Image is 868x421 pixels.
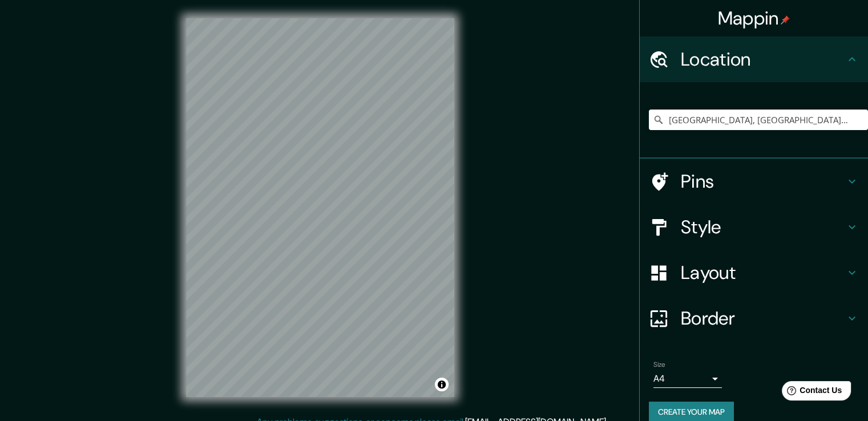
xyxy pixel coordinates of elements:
[781,15,790,25] img: pin-icon.png
[681,170,845,193] h4: Pins
[640,37,868,82] div: Location
[766,377,855,408] iframe: Help widget launcher
[640,159,868,204] div: Pins
[435,378,449,391] button: Toggle attribution
[640,295,868,341] div: Border
[640,250,868,295] div: Layout
[653,370,722,388] div: A4
[681,48,845,71] h4: Location
[681,307,845,330] h4: Border
[640,204,868,250] div: Style
[653,360,665,370] label: Size
[681,261,845,284] h4: Layout
[718,7,790,30] h4: Mappin
[681,216,845,238] h4: Style
[186,18,454,397] canvas: Map
[649,110,868,130] input: Pick your city or area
